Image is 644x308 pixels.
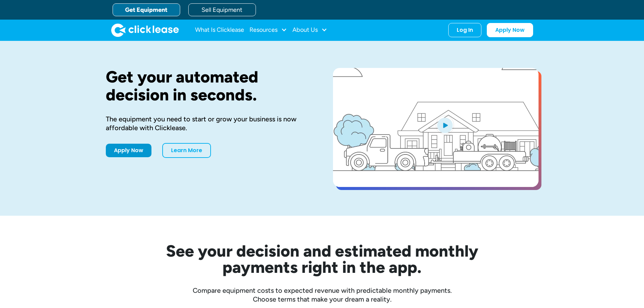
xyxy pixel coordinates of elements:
a: Apply Now [487,23,533,37]
div: Log In [457,27,473,33]
div: About Us [292,23,327,37]
a: home [111,23,179,37]
a: Get Equipment [113,3,180,16]
div: Compare equipment costs to expected revenue with predictable monthly payments. Choose terms that ... [106,286,539,304]
a: Sell Equipment [188,3,256,16]
a: open lightbox [333,68,539,187]
div: The equipment you need to start or grow your business is now affordable with Clicklease. [106,115,311,132]
h2: See your decision and estimated monthly payments right in the app. [133,243,511,275]
img: Blue play button logo on a light blue circular background [436,116,454,135]
a: Apply Now [106,144,151,157]
div: Resources [249,23,287,37]
a: Learn More [162,143,211,158]
img: Clicklease logo [111,23,179,37]
h1: Get your automated decision in seconds. [106,68,311,104]
a: What Is Clicklease [195,23,244,37]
